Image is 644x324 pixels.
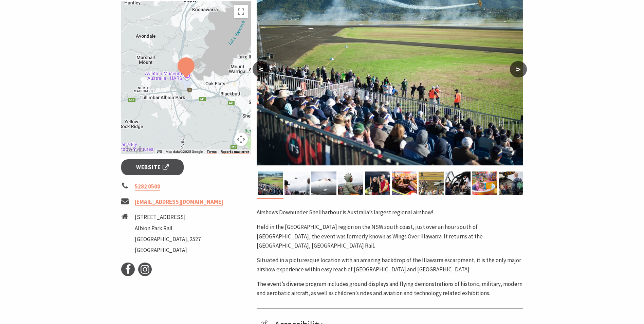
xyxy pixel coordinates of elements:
img: Crowds up close to the static planes [419,172,444,195]
img: Children engaging and sitting in the planes [499,172,524,195]
a: Open this area in Google Maps (opens a new window) [123,145,145,154]
button: Map camera controls [234,132,248,146]
img: Google [123,145,145,154]
a: Report a map error [221,150,249,154]
li: [STREET_ADDRESS] [135,213,201,222]
a: Website [121,159,184,175]
img: Plane flying in distance between two children [284,172,310,195]
p: Situated in a picturesque location with an amazing backdrop of the Illawarra escarpment, it is th... [257,256,523,274]
a: Terms (opens in new tab) [207,150,217,154]
a: [EMAIL_ADDRESS][DOMAIN_NAME] [135,198,223,206]
img: Child enjoying the dodgem cars at the carnival component of the event [392,172,417,195]
button: Toggle fullscreen view [234,5,248,18]
li: Albion Park Rail [135,224,201,233]
p: Airshows Downunder Shellharbour is Australia’s largest regional airshow! [257,208,523,217]
li: [GEOGRAPHIC_DATA], 2527 [135,235,201,244]
img: Crowd enjoying the flying display [365,172,390,195]
img: Child enjoying the flying display with height advantage [338,172,363,195]
img: Grandstand crowd enjoying the close view of the display and mountains [258,172,283,195]
p: Held in the [GEOGRAPHIC_DATA] region on the NSW south coast, just over an hour south of [GEOGRAPH... [257,222,523,250]
button: < [253,61,270,77]
span: Map data ©2025 Google [166,150,203,154]
img: Children sitting in the Teacup ride - Carnival component of the Airshow [472,172,497,195]
p: The event’s diverse program includes ground displays and flying demonstrations of historic, milit... [257,280,523,298]
button: > [510,61,527,77]
a: 5282 0500 [135,183,160,191]
button: Keyboard shortcuts [157,149,162,154]
li: [GEOGRAPHIC_DATA] [135,246,201,255]
img: STEM Program - Students sitting in a helicopter [445,172,471,195]
img: Child sitting in the cockpit of a Royal Australian Air Force plane [311,172,336,195]
span: Website [136,163,169,172]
